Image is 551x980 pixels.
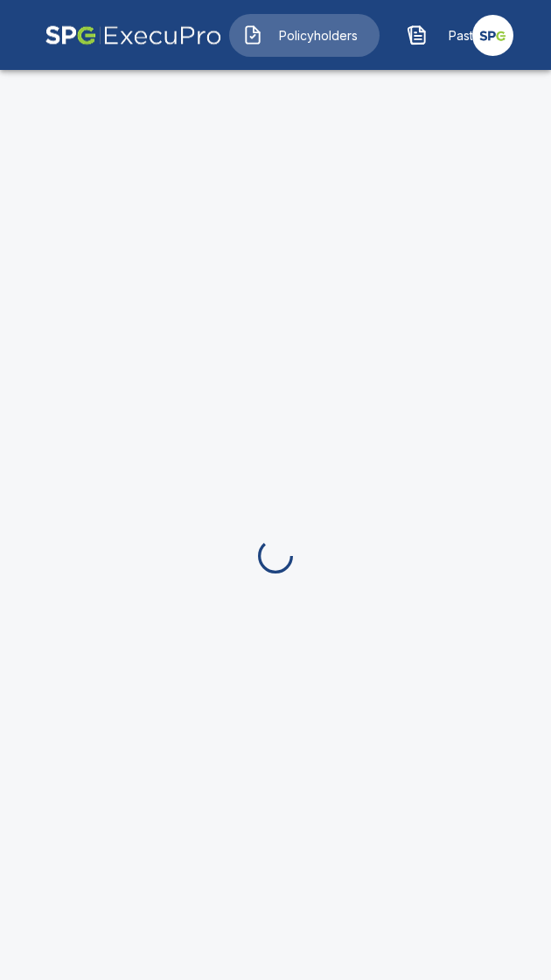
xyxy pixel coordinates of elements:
span: Past quotes [435,26,531,45]
img: Agency Icon [472,15,513,56]
button: Past quotes IconPast quotes [394,14,544,57]
img: AA Logo [45,8,222,63]
img: Policyholders Icon [242,24,263,45]
a: Agency Icon [472,8,513,63]
img: Past quotes Icon [407,24,428,45]
button: Policyholders IconPolicyholders [229,14,380,57]
span: Policyholders [270,26,366,45]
